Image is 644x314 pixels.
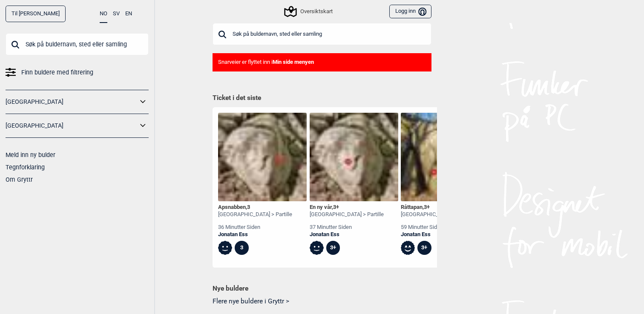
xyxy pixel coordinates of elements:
span: 3+ [424,204,430,210]
a: Finn buldere med filtrering [6,66,149,79]
img: En ny var [310,113,398,201]
div: 3+ [326,241,340,255]
a: Meld inn ny bulder [6,151,55,158]
div: Apsnabben , [218,204,292,211]
img: Rattapan [401,113,489,201]
input: Søk på buldernavn, sted eller samling [6,33,149,55]
a: Jonatan Ess [310,231,384,238]
button: EN [125,6,132,22]
img: Apsnabben [218,113,307,201]
div: [GEOGRAPHIC_DATA] > Partille [310,211,384,218]
h1: Nye buldere [213,284,431,293]
span: 3+ [333,204,339,210]
button: NO [100,6,107,23]
div: Oversiktskart [285,6,332,17]
a: Tegnforklaring [6,164,45,171]
button: SV [113,6,120,22]
span: Finn buldere med filtrering [21,66,93,79]
div: Til [PERSON_NAME] [6,6,66,22]
button: Flere nye buldere i Gryttr > [213,295,431,308]
a: [GEOGRAPHIC_DATA] [6,96,138,108]
b: Min side menyen [273,59,314,65]
input: Søk på buldernavn, sted eller samling [213,23,431,45]
div: 36 minutter siden [218,224,292,231]
a: Om Gryttr [6,176,33,183]
div: [GEOGRAPHIC_DATA] > Partille [401,211,475,218]
div: 59 minutter siden [401,224,475,231]
div: Snarveier er flyttet inn i [213,53,431,71]
div: [GEOGRAPHIC_DATA] > Partille [218,211,292,218]
span: 3 [247,204,250,210]
div: En ny vår , [310,204,384,211]
button: Logg inn [389,5,431,19]
div: 3+ [417,241,431,255]
div: Råttapan , [401,204,475,211]
h1: Ticket i det siste [213,94,431,103]
a: Jonatan Ess [401,231,475,238]
div: 3 [235,241,249,255]
a: [GEOGRAPHIC_DATA] [6,120,138,132]
div: 37 minutter siden [310,224,384,231]
a: Jonatan Ess [218,231,292,238]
